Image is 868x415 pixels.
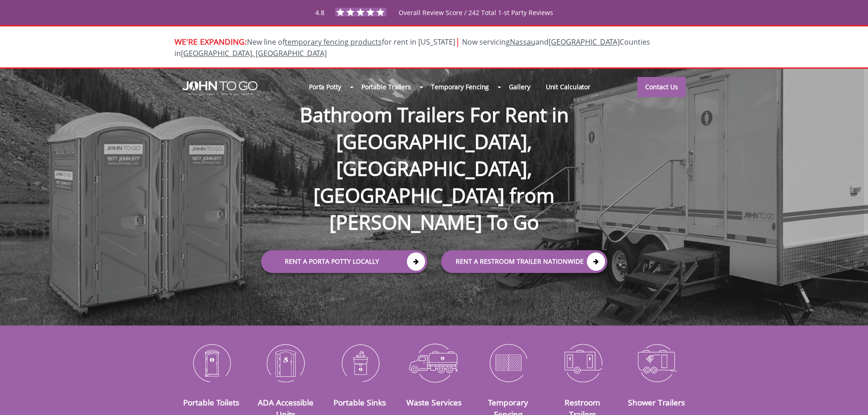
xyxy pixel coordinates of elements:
[261,250,427,273] a: Rent a Porta Potty Locally
[478,339,539,386] img: Temporary-Fencing-cion_N.png
[423,77,497,97] a: Temporary Fencing
[501,77,538,97] a: Gallery
[255,339,316,386] img: ADA-Accessible-Units-icon_N.png
[175,37,650,58] span: New line of for rent in [US_STATE]
[538,77,599,97] a: Unit Calculator
[183,397,239,408] a: Portable Toilets
[181,339,242,386] img: Portable-Toilets-icon_N.png
[175,37,650,58] span: Now servicing and Counties in
[329,339,390,386] img: Portable-Sinks-icon_N.png
[285,37,382,47] a: temporary fencing products
[182,81,257,96] img: JOHN to go
[181,48,327,58] a: [GEOGRAPHIC_DATA], [GEOGRAPHIC_DATA]
[549,37,620,47] a: [GEOGRAPHIC_DATA]
[354,77,419,97] a: Portable Trailers
[301,77,349,97] a: Porta Potty
[627,339,687,386] img: Shower-Trailers-icon_N.png
[315,8,324,17] span: 4.8
[441,250,607,273] a: rent a RESTROOM TRAILER Nationwide
[552,339,613,386] img: Restroom-Trailers-icon_N.png
[404,339,464,386] img: Waste-Services-icon_N.png
[406,397,462,408] a: Waste Services
[455,35,460,47] span: |
[510,37,535,47] a: Nassau
[334,397,386,408] a: Portable Sinks
[637,77,686,97] a: Contact Us
[175,36,247,47] span: WE'RE EXPANDING:
[628,397,685,408] a: Shower Trailers
[252,72,616,236] h1: Bathroom Trailers For Rent in [GEOGRAPHIC_DATA], [GEOGRAPHIC_DATA], [GEOGRAPHIC_DATA] from [PERSO...
[399,8,553,35] span: Overall Review Score / 242 Total 1-st Party Reviews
